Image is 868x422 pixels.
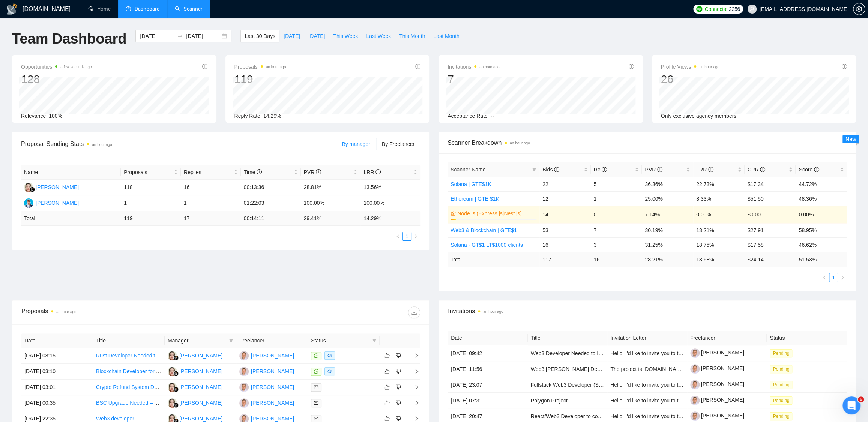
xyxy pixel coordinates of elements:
[745,177,796,191] td: $17.34
[21,380,93,395] td: [DATE] 03:01
[327,369,332,374] span: eye
[607,331,687,345] th: Invitation Letter
[448,331,528,345] th: Date
[403,232,411,240] a: 1
[36,199,79,207] div: [PERSON_NAME]
[168,351,177,360] img: VW
[510,141,530,145] time: an hour ago
[770,381,792,389] span: Pending
[591,252,642,267] td: 16
[179,351,222,360] div: [PERSON_NAME]
[408,353,419,358] span: right
[483,309,503,314] time: an hour ago
[173,371,179,376] img: gigradar-bm.png
[661,72,719,86] div: 26
[372,338,377,343] span: filter
[745,252,796,267] td: $ 24.14
[770,365,792,373] span: Pending
[311,336,369,345] span: Status
[642,252,693,267] td: 28.21 %
[179,399,222,407] div: [PERSON_NAME]
[690,396,700,405] img: c19O_M3waDQ5x_4i0khf7xq_LhlY3NySNefe3tjQuUWysBxvxeOhKW84bhf0RYZQUF
[532,167,536,172] span: filter
[24,200,79,206] a: DL[PERSON_NAME]
[314,401,318,405] span: mail
[181,211,241,226] td: 17
[539,177,591,191] td: 22
[853,6,865,12] span: setting
[251,399,294,407] div: [PERSON_NAME]
[241,180,301,195] td: 00:13:36
[402,232,411,241] li: 1
[382,141,414,147] span: By Freelancer
[394,367,403,376] button: dislike
[591,206,642,223] td: 0
[384,368,390,374] span: like
[411,232,420,241] button: right
[491,113,494,119] span: --
[858,396,864,402] span: 6
[241,195,301,211] td: 01:22:03
[375,169,381,174] span: info-circle
[542,167,559,173] span: Bids
[239,352,294,358] a: VK[PERSON_NAME]
[383,398,392,407] button: like
[393,232,402,241] li: Previous Page
[266,65,286,69] time: an hour ago
[554,167,559,172] span: info-circle
[748,167,765,173] span: CPR
[60,65,92,69] time: a few seconds ago
[838,273,847,282] button: right
[301,180,361,195] td: 28.81%
[179,383,222,391] div: [PERSON_NAME]
[239,384,294,390] a: VK[PERSON_NAME]
[693,177,745,191] td: 22.73%
[181,195,241,211] td: 1
[820,273,829,282] li: Previous Page
[448,62,499,71] span: Invitations
[591,223,642,237] td: 7
[30,187,35,192] img: gigradar-bm.png
[591,177,642,191] td: 5
[448,361,528,377] td: [DATE] 11:56
[690,397,744,403] a: [PERSON_NAME]
[394,351,403,360] button: dislike
[36,183,79,191] div: [PERSON_NAME]
[304,30,329,42] button: [DATE]
[690,365,744,371] a: [PERSON_NAME]
[21,62,92,71] span: Opportunities
[184,168,232,176] span: Replies
[408,369,419,374] span: right
[770,381,795,387] a: Pending
[314,416,318,421] span: mail
[181,180,241,195] td: 16
[796,237,847,252] td: 46.62%
[93,364,165,380] td: Blockchain Developer for Sandwich Bot on BSC Chain
[399,32,425,40] span: This Month
[21,364,93,380] td: [DATE] 03:10
[263,113,281,119] span: 14.29%
[314,385,318,389] span: mail
[124,168,172,176] span: Proposals
[240,30,279,42] button: Last 30 Days
[314,353,318,358] span: message
[234,62,286,71] span: Proposals
[234,113,260,119] span: Reply Rate
[21,165,121,180] th: Name
[236,333,308,348] th: Freelancer
[396,353,401,359] span: dislike
[135,6,160,12] span: Dashboard
[448,345,528,361] td: [DATE] 09:42
[168,399,222,405] a: VW[PERSON_NAME]
[642,191,693,206] td: 25.00%
[693,223,745,237] td: 13.21%
[241,211,301,226] td: 00:14:11
[257,169,262,174] span: info-circle
[448,377,528,393] td: [DATE] 23:07
[760,167,765,172] span: info-circle
[21,72,92,86] div: 128
[202,64,207,69] span: info-circle
[479,65,499,69] time: an hour ago
[814,167,819,172] span: info-circle
[93,348,165,364] td: Rust Developer Needed to Debug Solana gRPC Stream (Meteora DLMM + DAMM Pool Parsing)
